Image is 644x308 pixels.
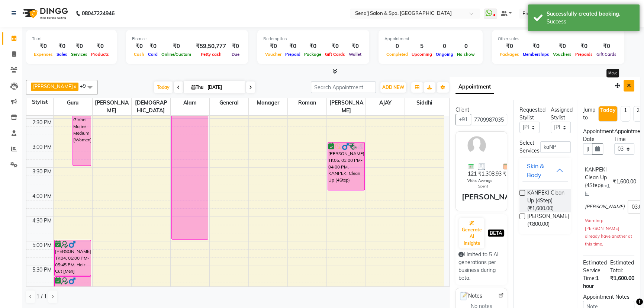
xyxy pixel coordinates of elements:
[171,98,209,108] span: Alam
[410,52,434,57] span: Upcoming
[55,240,91,276] div: [PERSON_NAME], TK04, 05:00 PM-05:45 PM, Hair Cut [Men]
[146,42,160,51] div: ₹0
[434,42,455,51] div: 0
[434,52,455,57] span: Ongoing
[288,98,326,108] span: Roman
[327,98,366,115] span: [PERSON_NAME]
[31,192,53,200] div: 4:00 PM
[522,159,568,182] button: Skin & Body
[455,52,477,57] span: No show
[31,168,53,176] div: 3:30 PM
[160,42,193,51] div: ₹0
[583,293,634,301] div: Appointment Notes
[547,18,634,26] div: Success
[527,161,556,179] div: Skin & Body
[595,52,618,57] span: Gift Cards
[633,106,643,122] li: 2
[283,42,302,51] div: ₹0
[547,10,634,18] div: Successfully created booking.
[323,42,347,51] div: ₹0
[132,52,146,57] span: Cash
[478,170,502,178] span: ₹1,308.93
[93,98,131,115] span: [PERSON_NAME]
[311,81,376,93] input: Search Appointment
[551,52,573,57] span: Vouchers
[69,42,89,51] div: ₹0
[55,277,91,300] div: [PERSON_NAME], TK04, 05:45 PM-06:15 PM, [PERSON_NAME] Trim
[347,42,363,51] div: ₹0
[610,259,634,274] span: Estimated Total:
[462,191,524,202] div: [PERSON_NAME]
[384,36,477,42] div: Appointment
[69,52,89,57] span: Services
[263,52,283,57] span: Voucher
[600,106,616,114] div: Today
[573,42,595,51] div: ₹0
[249,98,287,108] span: Manager
[540,141,571,153] input: Search by service name
[32,36,111,42] div: Total
[36,293,47,301] span: 1 / 1
[172,45,208,239] div: [PERSON_NAME], TK03, 01:00 PM-05:00 PM, [MEDICAL_DATA]
[498,36,618,42] div: Other sales
[89,52,111,57] span: Products
[621,106,630,122] li: 1
[366,98,405,108] span: AJAY
[132,36,242,42] div: Finance
[551,42,573,51] div: ₹0
[154,81,173,93] span: Today
[347,52,363,57] span: Wallet
[82,3,115,24] b: 08047224946
[527,212,569,228] span: [PERSON_NAME] (₹800.00)
[31,241,53,249] div: 5:00 PM
[73,69,91,166] div: [PERSON_NAME], TK01, 01:30 PM-03:30 PM, Global-Majirel Medium [Women]
[488,230,504,237] span: BETA
[31,143,53,151] div: 3:00 PM
[73,83,76,89] a: x
[230,52,241,57] span: Due
[19,3,70,24] img: logo
[514,139,535,155] div: Select Services
[31,119,53,126] div: 2:30 PM
[498,52,521,57] span: Packages
[89,42,111,51] div: ₹0
[55,52,69,57] span: Sales
[624,80,634,92] button: Close
[455,42,477,51] div: 0
[384,52,410,57] span: Completed
[32,52,55,57] span: Expenses
[467,178,477,183] span: Visits
[210,98,248,108] span: General
[519,106,540,122] div: Requested Stylist
[31,266,53,274] div: 5:30 PM
[229,42,242,51] div: ₹0
[583,259,607,282] span: Estimated Service Time:
[32,42,55,51] div: ₹0
[521,42,551,51] div: ₹0
[585,218,632,247] small: Warning: [PERSON_NAME] already have another at this time.
[384,42,410,51] div: 0
[503,170,534,178] span: ₹1,58,380.08
[263,36,363,42] div: Redemption
[328,142,364,190] div: [PERSON_NAME], TK05, 03:00 PM-04:00 PM, KANPEKI Clean Up (4Step)
[583,128,603,143] div: Appointment Date
[585,203,625,211] span: [PERSON_NAME]
[380,82,406,93] button: ADD NEW
[468,170,477,178] span: 121
[583,143,592,155] input: yyyy-mm-dd
[606,69,619,77] div: Move
[190,84,205,90] span: Thu
[455,80,494,94] span: Appointment
[455,114,471,125] button: +91
[410,42,434,51] div: 5
[160,52,193,57] span: Online/Custom
[26,98,53,106] div: Stylist
[459,218,484,248] button: Generate AI Insights
[205,82,242,93] input: 2025-09-04
[458,251,504,282] div: Limited to 5 AI generations per business during beta.
[585,166,610,197] div: KANPEKI Clean Up (4Step)
[199,52,223,57] span: Petty cash
[382,84,404,90] span: ADD NEW
[302,52,323,57] span: Package
[193,42,229,51] div: ₹59,50,777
